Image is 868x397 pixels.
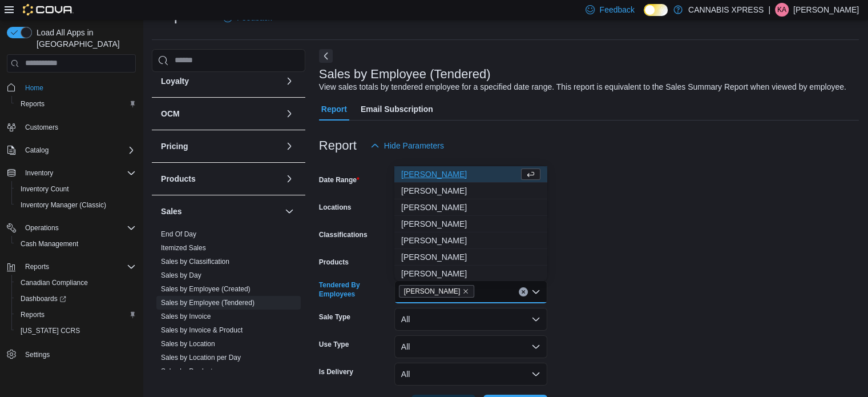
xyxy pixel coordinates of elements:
span: KA [777,3,786,17]
button: Sales [161,206,280,217]
span: [PERSON_NAME] [401,268,540,279]
a: Cash Management [16,237,83,251]
h3: Sales [161,206,182,217]
span: Catalog [21,143,136,157]
a: Reports [16,97,49,111]
span: [PERSON_NAME] [401,185,540,197]
label: Use Type [319,340,349,349]
button: Loyalty [161,75,280,87]
span: Reports [21,99,45,109]
button: Abby Kugan [394,199,547,216]
button: Alexandra Hill [394,232,547,249]
button: Alicia Tanti [394,249,547,266]
a: Customers [21,121,63,134]
span: [PERSON_NAME] [404,286,461,297]
label: Products [319,258,349,267]
span: Dashboards [16,292,136,306]
a: Sales by Product [161,367,213,375]
a: Sales by Invoice & Product [161,326,243,334]
a: Sales by Employee (Created) [161,285,251,293]
h3: Products [161,173,196,185]
button: OCM [161,108,280,119]
span: Canadian Compliance [16,276,136,290]
button: Products [161,173,280,185]
label: Is Delivery [319,367,353,376]
button: All [394,363,547,386]
h3: Report [319,139,357,153]
span: Home [21,81,136,95]
label: Locations [319,203,352,212]
a: End Of Day [161,230,196,238]
button: Inventory Count [11,181,140,197]
span: Sales by Product [161,367,213,376]
div: View sales totals by tendered employee for a specified date range. This report is equivalent to t... [319,81,846,93]
span: Cash Management [16,237,136,251]
span: Reports [25,262,49,271]
button: Remove Grace Brownson from selection in this group [462,288,469,295]
span: Reports [16,97,136,111]
span: Grace Brownson [399,285,475,298]
button: Hide Parameters [366,134,449,157]
span: Settings [21,347,136,361]
button: Clear input [519,287,528,296]
span: Home [25,83,43,93]
a: Home [21,81,48,95]
a: Sales by Invoice [161,312,211,320]
button: Inventory Manager (Classic) [11,197,140,213]
a: Inventory Manager (Classic) [16,198,111,212]
span: Sales by Invoice [161,312,211,321]
span: Inventory Manager (Classic) [16,198,136,212]
button: Reports [2,259,140,275]
span: Sales by Location [161,339,215,348]
a: [US_STATE] CCRS [16,324,84,338]
span: Operations [21,221,136,235]
span: Inventory [21,166,136,180]
nav: Complex example [7,75,136,392]
p: | [768,3,770,17]
span: [PERSON_NAME] [401,202,540,213]
span: Customers [21,120,136,134]
span: Email Subscription [361,98,433,121]
span: Inventory [25,169,53,178]
span: Washington CCRS [16,324,136,338]
span: Inventory Manager (Classic) [21,200,106,210]
span: Catalog [25,146,49,155]
button: Aleesha Gostkowski [394,216,547,232]
label: Classifications [319,230,368,239]
input: Dark Mode [644,4,668,16]
span: [US_STATE] CCRS [21,326,80,335]
span: [PERSON_NAME] [401,169,519,180]
span: Reports [21,260,136,274]
button: Next [319,49,333,63]
button: Inventory [2,165,140,181]
span: Hide Parameters [384,140,444,151]
span: [PERSON_NAME] [401,235,540,246]
span: [PERSON_NAME] [401,251,540,263]
button: Aaron Winterburn [394,183,547,199]
button: Loyalty [282,74,296,88]
a: Canadian Compliance [16,276,92,290]
span: Report [321,98,347,121]
button: All [394,335,547,358]
button: OCM [282,107,296,121]
p: CANNABIS XPRESS [688,3,764,17]
span: Canadian Compliance [21,278,88,287]
a: Sales by Day [161,271,201,279]
button: [US_STATE] CCRS [11,323,140,339]
a: Dashboards [16,292,71,306]
a: Reports [16,308,49,322]
button: All [394,308,547,331]
span: Settings [25,350,50,359]
img: Cova [23,4,74,15]
a: Sales by Employee (Tendered) [161,299,255,307]
span: Sales by Location per Day [161,353,241,362]
span: Customers [25,123,58,132]
span: Sales by Invoice & Product [161,326,243,335]
span: Load All Apps in [GEOGRAPHIC_DATA] [32,27,136,50]
button: Catalog [2,142,140,158]
span: Inventory Count [16,182,136,196]
span: Operations [25,223,59,232]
